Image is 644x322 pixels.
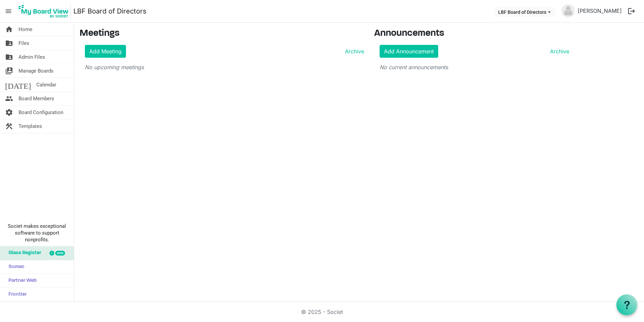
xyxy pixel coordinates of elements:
h3: Meetings [79,28,364,39]
a: My Board View Logo [17,3,73,20]
a: Archive [547,47,569,55]
span: switch_account [5,64,13,78]
img: no-profile-picture.svg [561,4,575,18]
span: menu [2,5,15,18]
span: Admin Files [19,50,45,64]
span: construction [5,119,13,133]
span: [DATE] [5,78,31,91]
div: new [55,251,65,256]
span: Board Members [19,92,54,105]
span: settings [5,106,13,119]
a: Add Meeting [85,45,126,58]
a: Add Announcement [380,45,438,58]
span: people [5,92,13,105]
span: Templates [19,119,42,133]
a: LBF Board of Directors [73,4,147,18]
span: folder_shared [5,50,13,64]
span: Home [19,23,32,36]
p: No upcoming meetings [85,63,364,71]
a: [PERSON_NAME] [575,4,624,18]
a: © 2025 - Societ [301,308,343,315]
span: home [5,23,13,36]
span: Files [19,36,29,50]
a: Archive [342,47,364,55]
span: Frontier [5,288,27,301]
span: Societ makes exceptional software to support nonprofits. [3,223,71,243]
span: Calendar [36,78,56,91]
span: Manage Boards [19,64,54,78]
button: LBF Board of Directors dropdownbutton [494,7,555,17]
h3: Announcements [374,28,575,39]
button: logout [624,4,639,18]
span: folder_shared [5,36,13,50]
p: No current announcements [380,63,569,71]
img: My Board View Logo [17,3,71,20]
span: Sumac [5,260,24,274]
span: Partner Web [5,274,37,288]
span: Glass Register [5,246,41,260]
span: Board Configuration [19,106,63,119]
